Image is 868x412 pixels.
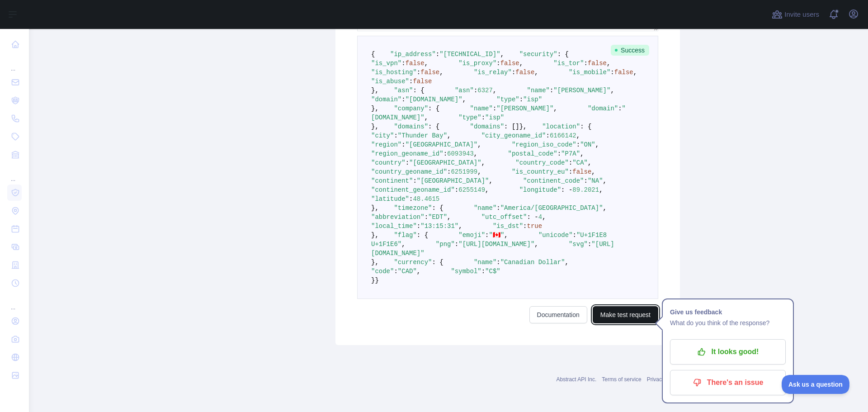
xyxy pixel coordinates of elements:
p: It looks good! [677,344,779,360]
span: "code" [371,268,394,275]
span: 4 [538,213,542,221]
span: "asn" [394,87,413,94]
div: ... [7,54,22,72]
h1: Give us feedback [670,307,786,317]
span: "flag" [394,232,416,239]
span: false [500,60,519,67]
span: , [607,60,610,67]
span: "[DOMAIN_NAME]" [406,96,462,103]
span: "CAD" [398,268,417,275]
span: "Canadian Dollar" [500,259,565,266]
span: , [633,69,637,76]
span: : [443,150,447,157]
span: : [557,150,561,157]
span: "is_abuse" [371,78,409,85]
span: "[PERSON_NAME]" [496,105,553,112]
span: "timezone" [394,204,432,212]
span: "region_geoname_id" [371,150,443,157]
span: , [534,241,538,248]
span: "continent" [371,177,413,185]
a: Terms of service [602,376,641,383]
span: "Thunder Bay" [398,132,447,139]
span: "local_time" [371,223,417,230]
span: : [569,159,572,166]
span: false [614,69,633,76]
span: "country_code" [515,159,569,166]
span: : [] [504,123,519,130]
span: : { [428,105,439,112]
a: Abstract API Inc. [557,376,597,383]
span: "name" [474,204,496,212]
span: , [542,213,546,221]
span: , [580,150,584,157]
span: , [401,241,405,248]
span: : [409,78,413,85]
a: Documentation [529,306,587,323]
span: "is_relay" [474,69,512,76]
span: "city_geoname_id" [481,132,546,139]
span: "13:15:31" [420,223,458,230]
span: "region_iso_code" [512,141,576,148]
span: , [603,204,607,212]
span: : [481,268,485,275]
span: "company" [394,105,428,112]
span: } [371,277,375,284]
span: }, [519,123,527,130]
span: , [610,87,614,94]
span: : [474,87,477,94]
span: , [519,60,523,67]
span: , [591,168,595,175]
span: : [413,177,416,185]
button: Invite users [770,7,821,22]
a: Privacy policy [647,376,680,383]
span: : [401,96,405,103]
span: : [401,141,405,148]
span: "country" [371,159,406,166]
span: "domains" [470,123,504,130]
span: , [553,105,557,112]
span: "region" [371,141,401,148]
span: : [493,105,496,112]
span: , [588,159,591,166]
span: "America/[GEOGRAPHIC_DATA]" [500,204,603,212]
span: 6255149 [458,186,485,194]
span: "[GEOGRAPHIC_DATA]" [406,141,478,148]
span: "🇨🇦" [489,232,505,239]
span: : [401,60,405,67]
span: "type" [496,96,519,103]
span: "is_vpn" [371,60,401,67]
span: : { [557,51,569,58]
span: , [477,168,481,175]
span: "country_geoname_id" [371,168,447,175]
button: Make test request [593,306,658,323]
span: : [496,204,500,212]
span: "utc_offset" [481,213,527,221]
span: 6166142 [550,132,576,139]
span: 6327 [477,87,493,94]
span: "[GEOGRAPHIC_DATA]" [417,177,489,185]
span: "png" [436,241,455,248]
span: "postal_code" [508,150,557,157]
span: : [417,69,420,76]
span: , [447,132,451,139]
span: : [406,159,409,166]
span: : [447,168,451,175]
span: : [618,105,622,112]
span: , [595,141,599,148]
span: : { [432,204,443,212]
span: 6093943 [447,150,474,157]
span: }, [371,123,379,130]
span: "C$" [485,268,500,275]
span: : [394,132,397,139]
span: , [474,150,477,157]
span: : { [428,123,439,130]
span: : [569,168,572,175]
span: true [527,223,542,230]
span: false [406,60,425,67]
span: false [572,168,591,175]
span: "[PERSON_NAME]" [553,87,610,94]
span: "longitude" [519,186,561,194]
span: , [576,132,580,139]
span: Success [611,45,649,56]
span: "NA" [588,177,603,185]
